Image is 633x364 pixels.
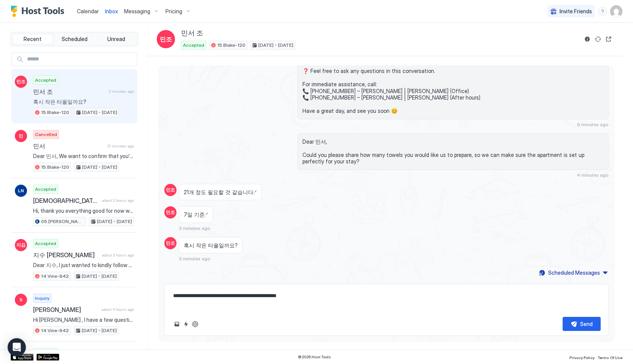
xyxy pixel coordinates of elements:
[24,53,137,66] input: Input Field
[35,77,56,84] span: Accepted
[16,242,25,248] span: 지김
[33,153,134,160] span: Dear 민서, We want to confirm that you’ve read the pre-booking message about the property’s locatio...
[41,218,84,225] span: 05.[PERSON_NAME]-617
[37,354,59,361] a: Google Play Store
[107,36,125,43] span: Unread
[166,187,175,193] span: 민조
[77,7,99,15] a: Calendar
[538,267,609,278] button: Scheduled Messages
[54,34,95,44] button: Scheduled
[593,35,603,44] button: Sync reservation
[35,131,57,138] span: Cancelled
[577,172,609,178] span: 4 minutes ago
[583,35,592,44] button: Reservation information
[102,198,134,203] span: about 2 hours ago
[181,29,203,38] span: 민서 조
[41,327,69,334] span: 14.Vine-942
[41,109,69,116] span: 15.Blake-120
[560,8,592,15] span: Invite Friends
[77,8,99,14] span: Calendar
[548,269,600,277] div: Scheduled Messages
[82,273,117,280] span: [DATE] - [DATE]
[11,354,33,361] a: App Store
[184,189,257,196] span: 21개 정도 필요할 것 같습니다.ᐟ
[19,296,22,303] span: S
[183,42,204,49] span: Accepted
[102,253,134,258] span: about 3 hours ago
[33,317,134,323] span: Hi [PERSON_NAME] , I have a few questions before booking: 1. Will I have access to a gym during m...
[124,8,150,15] span: Messaging
[41,273,69,280] span: 14.Vine-942
[11,32,138,46] div: tab-group
[82,327,117,334] span: [DATE] - [DATE]
[598,355,622,360] span: Terms Of Use
[35,186,56,193] span: Accepted
[11,6,68,17] a: Host Tools Logo
[102,307,134,312] span: about 4 hours ago
[166,209,175,216] span: 민조
[172,320,181,329] button: Upload image
[97,218,132,225] span: [DATE] - [DATE]
[33,262,134,269] span: Dear 지수, I just wanted to kindly follow up regarding the modification request we sent. If everyth...
[18,187,24,194] span: LN
[563,317,601,331] button: Send
[184,242,238,249] span: 혹시 작은 타올일까요?
[105,8,118,14] span: Inbox
[217,42,245,49] span: 15.Blake-120
[569,353,595,361] a: Privacy Policy
[24,36,41,43] span: Recent
[604,35,613,44] button: Open reservation
[33,197,99,204] span: [DEMOGRAPHIC_DATA][PERSON_NAME]
[109,89,134,94] span: 2 minutes ago
[184,211,208,218] span: 7일 기준.ᐟ
[35,240,56,247] span: Accepted
[33,207,134,214] span: Hi, thank you everything good for now we just arrive after long trip :)
[82,164,117,171] span: [DATE] - [DATE]
[598,353,622,361] a: Terms Of Use
[107,144,134,149] span: 21 minutes ago
[610,5,622,17] div: User profile
[96,34,136,44] button: Unread
[191,320,200,329] button: ChatGPT Auto Reply
[181,320,191,329] button: Quick reply
[166,240,175,247] span: 민조
[33,88,106,95] span: 민서 조
[33,142,104,150] span: 민서
[179,256,210,261] span: 3 minutes ago
[569,355,595,360] span: Privacy Policy
[298,355,331,359] span: © 2025 Host Tools
[598,7,607,16] div: menu
[33,251,99,259] span: 지수 [PERSON_NAME]
[33,98,134,105] span: 혹시 작은 타올일까요?
[35,349,56,356] span: Accepted
[82,109,117,116] span: [DATE] - [DATE]
[105,7,118,15] a: Inbox
[302,138,604,165] span: Dear 민서, Could you please share how many towels you would like us to prepare, so we can make sure...
[62,36,87,43] span: Scheduled
[179,225,210,231] span: 3 minutes ago
[33,306,99,313] span: [PERSON_NAME]
[577,122,609,127] span: 6 minutes ago
[41,164,69,171] span: 15.Blake-120
[160,35,172,44] span: 민조
[258,42,293,49] span: [DATE] - [DATE]
[35,295,49,302] span: Inquiry
[165,8,182,15] span: Pricing
[8,338,26,356] div: Open Intercom Messenger
[16,78,25,85] span: 민조
[13,34,53,44] button: Recent
[580,320,593,328] div: Send
[19,133,23,139] span: 민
